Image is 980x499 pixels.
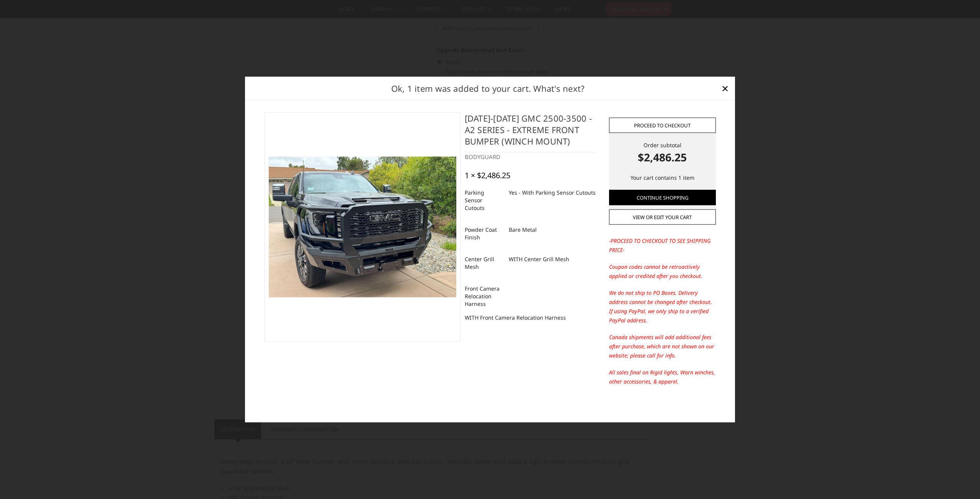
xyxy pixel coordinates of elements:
dt: Powder Coat Finish [465,223,503,244]
p: We do not ship to PO Boxes. Delivery address cannot be changed after checkout. If using PayPal, w... [609,288,716,325]
dd: Yes - With Parking Sensor Cutouts [509,185,596,199]
a: Close [719,82,731,94]
p: Canada shipments will add additional fees after purchase, which are not shown on our website; ple... [609,332,716,360]
dt: Center Grill Mesh [465,252,503,273]
p: Your cart contains 1 item [609,173,716,182]
a: View or edit your cart [609,209,716,224]
dt: Parking Sensor Cutouts [465,185,503,215]
p: All sales final on Rigid lights, Warn winches, other accessories, & apparel. [609,367,716,386]
dd: WITH Front Camera Relocation Harness [465,310,566,324]
dt: Front Camera Relocation Harness [465,281,503,310]
dd: Bare Metal [509,223,537,236]
div: BODYGUARD [465,153,597,161]
div: Order subtotal [609,141,716,165]
h4: [DATE]-[DATE] GMC 2500-3500 - A2 Series - Extreme Front Bumper (winch mount) [465,112,597,153]
p: -PROCEED TO CHECKOUT TO SEE SHIPPING PRICE- [609,236,716,254]
strong: $2,486.25 [609,149,716,165]
a: Proceed to checkout [609,118,716,133]
span: × [722,80,728,96]
dd: WITH Center Grill Mesh [509,252,569,266]
p: Coupon codes cannot be retroactively applied or credited after you checkout. [609,262,716,280]
a: Continue Shopping [609,190,716,205]
img: 2024-2025 GMC 2500-3500 - A2 Series - Extreme Front Bumper (winch mount) [269,157,456,297]
h2: Ok, 1 item was added to your cart. What's next? [257,82,719,94]
div: 1 × $2,486.25 [465,171,510,180]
